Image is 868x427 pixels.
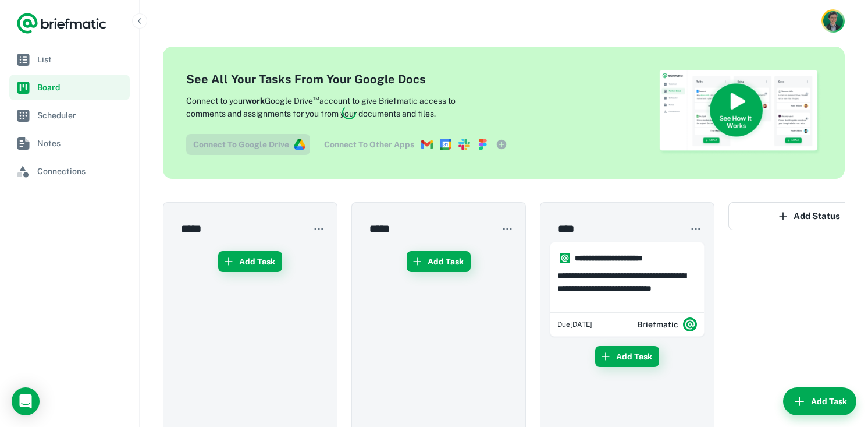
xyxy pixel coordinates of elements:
[37,165,125,178] span: Connections
[823,11,843,31] img: Jacob Matthews
[9,47,130,72] a: List
[595,346,659,367] button: Add Task
[637,318,678,331] h6: Briefmatic
[9,75,130,100] a: Board
[659,70,821,156] img: See How Briefmatic Works
[821,9,845,33] button: Account button
[9,130,130,156] a: Notes
[407,251,471,272] button: Add Task
[37,109,125,122] span: Scheduler
[557,319,592,330] span: Thursday, Aug 14
[218,251,282,272] button: Add Task
[37,81,125,94] span: Board
[12,387,40,415] div: Load Chat
[16,12,107,35] a: Logo
[683,317,697,331] img: system.png
[37,53,125,66] span: List
[637,313,697,336] div: Briefmatic
[37,137,125,150] span: Notes
[783,387,856,415] button: Add Task
[9,158,130,184] a: Connections
[9,103,130,128] a: Scheduler
[560,253,570,263] img: https://app.briefmatic.com/assets/integrations/system.png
